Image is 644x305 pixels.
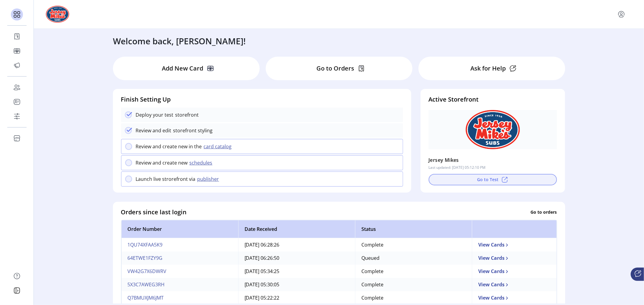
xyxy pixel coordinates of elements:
[136,143,202,150] p: Review and create new in the
[472,265,557,278] td: View Cards
[238,251,355,265] td: [DATE] 06:26:50
[428,155,459,165] p: Jersey Mikes
[136,111,174,118] p: Deploy your test
[238,291,355,304] td: [DATE] 05:22:22
[472,238,557,251] td: View Cards
[531,209,557,215] p: Go to orders
[121,291,238,304] td: Q7BMUXJM6JMT
[428,95,557,104] h4: Active Storefront
[46,6,69,23] img: logo
[188,159,216,166] button: schedules
[162,64,203,73] p: Add New Card
[121,251,238,265] td: 64ETWE1FZY9G
[121,238,238,251] td: 1QU74XFAA5K9
[472,251,557,265] td: View Cards
[472,278,557,291] td: View Cards
[136,159,188,166] p: Review and create new
[316,64,354,73] p: Go to Orders
[202,143,235,150] button: card catalog
[136,127,171,134] p: Review and edit
[355,291,472,304] td: Complete
[121,95,403,104] h4: Finish Setting Up
[113,35,246,47] h3: Welcome back, [PERSON_NAME]!
[355,278,472,291] td: Complete
[171,127,213,134] p: storefront styling
[121,220,238,238] th: Order Number
[355,265,472,278] td: Complete
[355,220,472,238] th: Status
[355,238,472,251] td: Complete
[428,174,557,185] button: Go to Test
[355,251,472,265] td: Queued
[121,265,238,278] td: VW42G7X6DWRV
[196,175,223,183] button: publisher
[238,220,355,238] th: Date Received
[174,111,199,118] p: storefront
[238,238,355,251] td: [DATE] 06:28:26
[617,9,626,19] button: menu
[470,64,506,73] p: Ask for Help
[121,278,238,291] td: 5X3C7AWEG3RH
[136,175,196,183] p: Launch live strorefront via
[428,165,485,170] p: Last updated: [DATE] 05:12:10 PM
[238,265,355,278] td: [DATE] 05:34:25
[238,278,355,291] td: [DATE] 05:30:05
[472,291,557,304] td: View Cards
[121,208,187,217] h4: Orders since last login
